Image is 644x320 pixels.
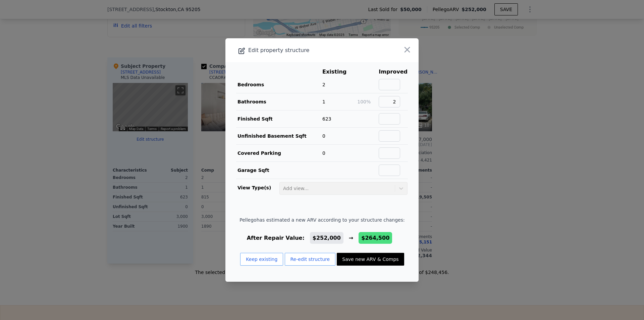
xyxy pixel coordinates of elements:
span: 0 [322,150,325,156]
button: Save new ARV & Comps [337,253,404,266]
th: Improved [378,67,408,76]
span: $264,500 [361,235,389,241]
span: 100% [357,99,371,104]
span: $252,000 [313,235,341,241]
th: Existing [322,67,357,76]
span: 0 [322,133,325,139]
td: Bathrooms [236,93,322,110]
div: After Repair Value: → [239,234,405,242]
td: Unfinished Basement Sqft [236,128,322,145]
td: Garage Sqft [236,162,322,179]
div: Edit property structure [225,46,380,55]
span: 2 [322,82,325,87]
span: 1 [322,99,325,104]
button: Re-edit structure [285,253,336,266]
td: Bedrooms [236,76,322,93]
td: Covered Parking [236,145,322,162]
td: Finished Sqft [236,110,322,128]
td: View Type(s) [236,179,279,195]
button: Keep existing [240,253,283,266]
span: 623 [322,116,331,122]
span: Pellego has estimated a new ARV according to your structure changes: [239,217,405,223]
